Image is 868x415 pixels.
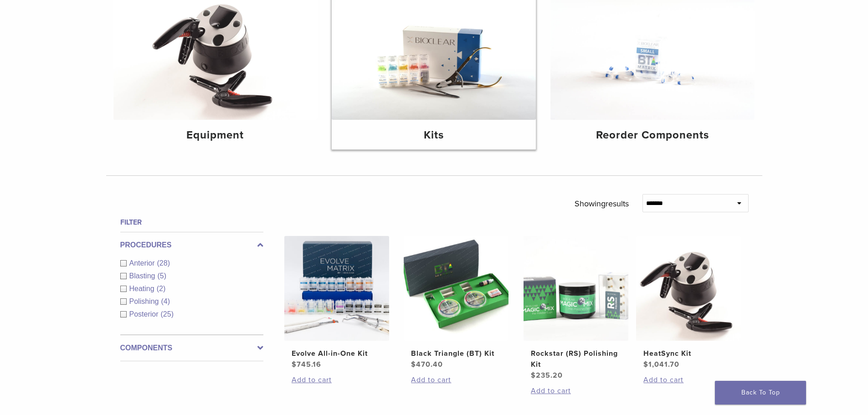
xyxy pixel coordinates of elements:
[292,360,297,369] span: $
[121,127,310,143] h4: Equipment
[575,194,629,213] p: Showing results
[292,360,321,369] bdi: 745.16
[636,236,742,370] a: HeatSync KitHeatSync Kit $1,041.70
[129,272,158,280] span: Blasting
[411,348,501,359] h2: Black Triangle (BT) Kit
[284,236,389,341] img: Evolve All-in-One Kit
[129,310,161,318] span: Posterior
[157,259,170,267] span: (28)
[129,285,157,292] span: Heating
[531,385,621,396] a: Add to cart: “Rockstar (RS) Polishing Kit”
[531,348,621,370] h2: Rockstar (RS) Polishing Kit
[157,272,166,280] span: (5)
[411,360,416,369] span: $
[120,343,263,354] label: Components
[643,374,734,385] a: Add to cart: “HeatSync Kit”
[715,381,806,405] a: Back To Top
[292,374,382,385] a: Add to cart: “Evolve All-in-One Kit”
[411,374,501,385] a: Add to cart: “Black Triangle (BT) Kit”
[403,236,509,370] a: Black Triangle (BT) KitBlack Triangle (BT) Kit $470.40
[523,236,629,381] a: Rockstar (RS) Polishing KitRockstar (RS) Polishing Kit $235.20
[161,310,174,318] span: (25)
[531,371,563,380] bdi: 235.20
[292,348,382,359] h2: Evolve All-in-One Kit
[643,360,648,369] span: $
[411,360,443,369] bdi: 470.40
[558,127,747,143] h4: Reorder Components
[120,217,263,228] h4: Filter
[524,236,628,341] img: Rockstar (RS) Polishing Kit
[531,371,536,380] span: $
[643,360,679,369] bdi: 1,041.70
[129,259,157,267] span: Anterior
[636,236,741,341] img: HeatSync Kit
[129,297,161,305] span: Polishing
[339,127,529,143] h4: Kits
[120,240,263,251] label: Procedures
[284,236,390,370] a: Evolve All-in-One KitEvolve All-in-One Kit $745.16
[643,348,734,359] h2: HeatSync Kit
[157,285,166,292] span: (2)
[161,297,170,305] span: (4)
[404,236,508,341] img: Black Triangle (BT) Kit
